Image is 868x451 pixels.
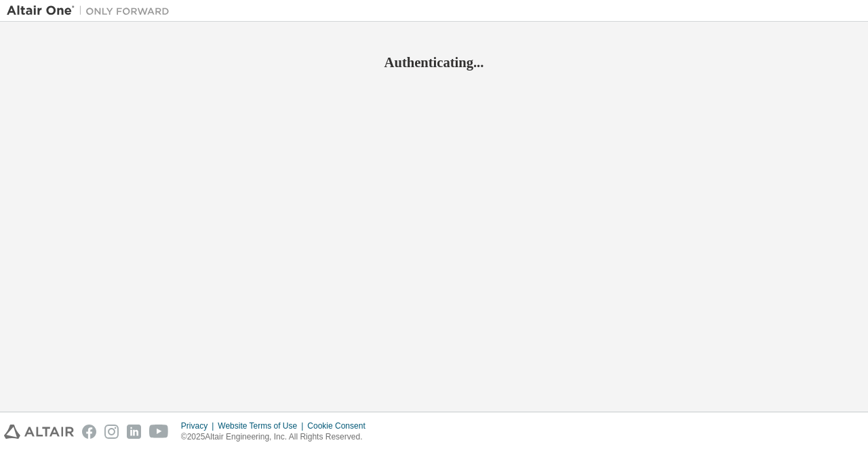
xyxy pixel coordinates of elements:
h2: Authenticating... [7,54,861,71]
div: Website Terms of Use [218,420,307,431]
p: © 2025 Altair Engineering, Inc. All Rights Reserved. [181,431,374,443]
div: Cookie Consent [307,420,373,431]
img: instagram.svg [104,425,119,439]
img: altair_logo.svg [4,425,74,439]
img: youtube.svg [149,425,169,439]
img: facebook.svg [82,425,96,439]
div: Privacy [181,420,218,431]
img: Altair One [7,4,176,18]
img: linkedin.svg [127,425,141,439]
